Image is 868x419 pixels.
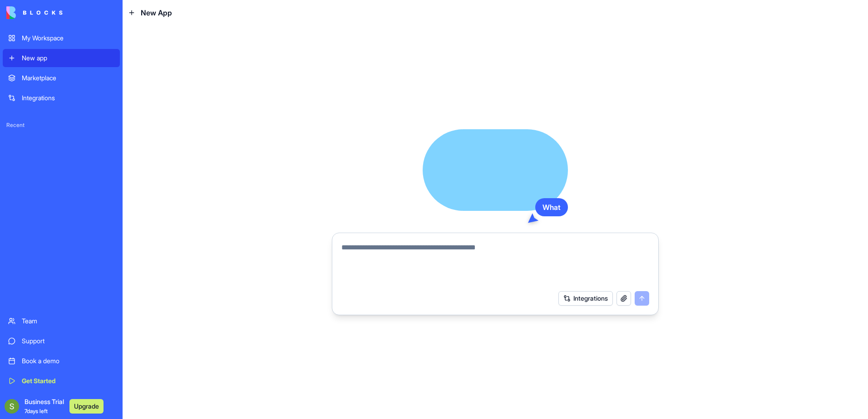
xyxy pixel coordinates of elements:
a: Integrations [3,89,120,107]
div: Support [22,336,114,346]
div: Get Started [22,376,114,385]
div: My Workspace [22,34,114,43]
button: Upgrade [69,399,104,414]
button: Integrations [558,291,613,306]
div: Marketplace [22,73,114,83]
div: Integrations [22,93,114,102]
span: 7 days left [25,408,48,414]
span: Business Trial [25,397,64,415]
a: New app [3,49,120,67]
div: What [535,198,568,216]
a: Support [3,332,120,350]
a: Book a demo [3,352,120,370]
div: Book a demo [22,356,114,365]
div: New app [22,54,114,63]
div: Team [22,317,114,326]
a: My Workspace [3,29,120,47]
img: ACg8ocLVoLGnIGAnZksFvAHCy2l--lJdPkoNK2sJNy31duN82-ls=s96-c [5,399,19,414]
span: New App [141,7,172,18]
img: logo [6,6,63,19]
a: Marketplace [3,69,120,87]
a: Team [3,312,120,330]
a: Get Started [3,372,120,390]
span: Recent [3,122,120,129]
